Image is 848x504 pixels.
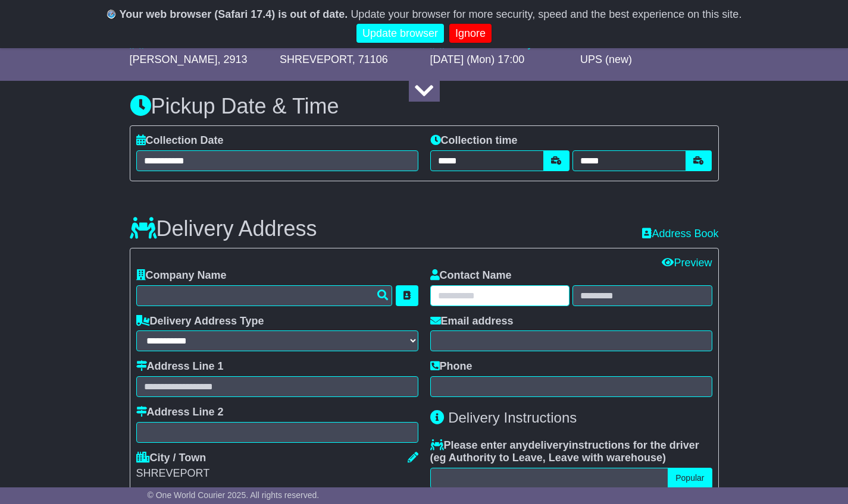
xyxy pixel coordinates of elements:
[136,467,418,480] div: SHREVEPORT
[352,53,388,65] span: , 71106
[148,490,320,500] span: © One World Courier 2025. All rights reserved.
[136,360,224,373] label: Address Line 1
[528,439,569,451] span: delivery
[448,409,577,426] span: Delivery Instructions
[120,8,348,20] b: Your web browser (Safari 17.4) is out of date.
[580,53,719,67] div: UPS (new)
[430,269,512,282] label: Contact Name
[136,452,206,465] label: City / Town
[136,269,227,282] label: Company Name
[430,360,472,373] label: Phone
[449,24,492,43] a: Ignore
[430,315,514,328] label: Email address
[130,217,317,241] h3: Delivery Address
[136,134,224,147] label: Collection Date
[280,53,352,65] span: SHREVEPORT
[136,315,264,328] label: Delivery Address Type
[430,134,518,147] label: Collection time
[351,8,741,20] span: Update your browser for more security, speed and the best experience on this site.
[136,406,224,419] label: Address Line 2
[356,24,444,43] a: Update browser
[668,468,712,489] button: Popular
[662,257,712,269] a: Preview
[218,53,248,65] span: , 2913
[130,94,719,118] h3: Pickup Date & Time
[434,452,662,464] span: eg Authority to Leave, Leave with warehouse
[642,228,718,240] a: Address Book
[130,53,218,65] span: [PERSON_NAME]
[430,439,712,465] label: Please enter any instructions for the driver ( )
[430,53,569,67] div: [DATE] (Mon) 17:00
